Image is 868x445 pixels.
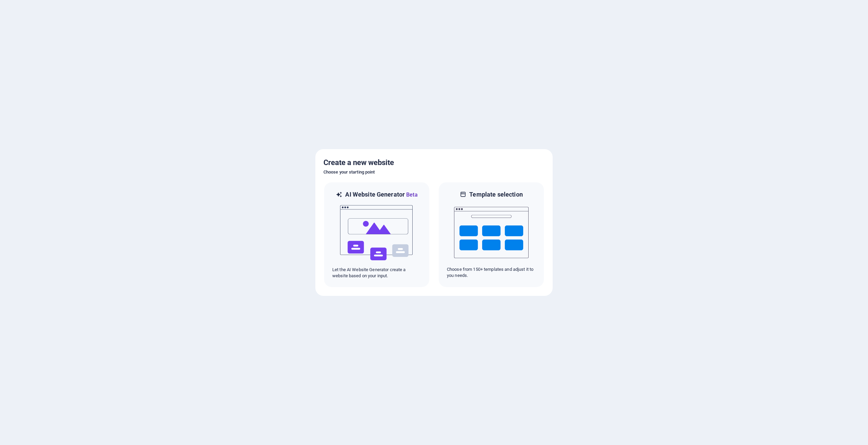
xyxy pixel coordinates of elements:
p: Choose from 150+ templates and adjust it to you needs. [447,266,536,279]
p: Let the AI Website Generator create a website based on your input. [332,267,421,279]
span: Beta [405,191,418,198]
img: ai [339,199,414,267]
h6: AI Website Generator [345,190,417,199]
div: Template selectionChoose from 150+ templates and adjust it to you needs. [438,182,545,288]
h5: Create a new website [323,157,545,168]
div: AI Website GeneratorBetaaiLet the AI Website Generator create a website based on your input. [323,182,430,288]
h6: Choose your starting point [323,168,545,176]
h6: Template selection [469,190,522,199]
